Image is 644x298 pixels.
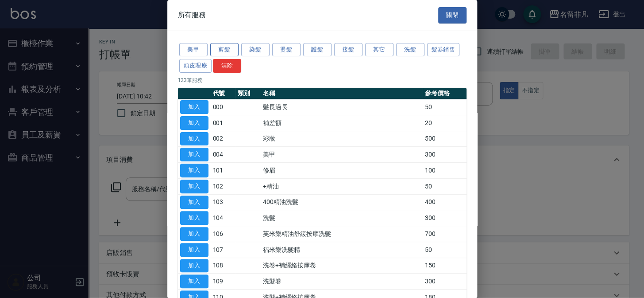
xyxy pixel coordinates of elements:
[423,194,467,210] td: 400
[423,163,467,179] td: 100
[261,99,422,115] td: 髮長過長
[211,88,236,99] th: 代號
[334,43,362,57] button: 接髮
[261,147,422,163] td: 美甲
[211,226,236,242] td: 106
[272,43,301,57] button: 燙髮
[261,115,422,131] td: 補差額
[396,43,424,57] button: 洗髮
[423,115,467,131] td: 20
[261,258,422,274] td: 洗卷+補經絡按摩卷
[180,132,208,146] button: 加入
[423,242,467,258] td: 50
[179,59,212,73] button: 頭皮理療
[241,43,270,57] button: 染髮
[180,243,208,257] button: 加入
[427,43,460,57] button: 髮券銷售
[180,274,208,288] button: 加入
[210,43,239,57] button: 剪髮
[235,88,261,99] th: 類別
[423,88,467,99] th: 參考價格
[303,43,332,57] button: 護髮
[178,11,206,20] span: 所有服務
[211,115,236,131] td: 001
[261,274,422,290] td: 洗髮卷
[211,131,236,147] td: 002
[180,196,208,209] button: 加入
[180,211,208,225] button: 加入
[261,242,422,258] td: 福米樂洗髮精
[438,7,467,24] button: 關閉
[180,259,208,273] button: 加入
[180,116,208,130] button: 加入
[423,258,467,274] td: 150
[261,88,422,99] th: 名稱
[365,43,393,57] button: 其它
[180,100,208,114] button: 加入
[179,43,208,57] button: 美甲
[211,210,236,226] td: 104
[423,178,467,194] td: 50
[180,148,208,161] button: 加入
[213,59,241,73] button: 清除
[180,227,208,241] button: 加入
[423,226,467,242] td: 700
[178,76,467,84] p: 123 筆服務
[211,163,236,179] td: 101
[261,210,422,226] td: 洗髮
[211,258,236,274] td: 108
[423,99,467,115] td: 50
[261,194,422,210] td: 400精油洗髮
[211,194,236,210] td: 103
[180,164,208,177] button: 加入
[261,178,422,194] td: +精油
[423,274,467,290] td: 300
[211,147,236,163] td: 004
[180,180,208,193] button: 加入
[423,210,467,226] td: 300
[423,131,467,147] td: 500
[261,163,422,179] td: 修眉
[211,178,236,194] td: 102
[261,131,422,147] td: 彩妝
[211,274,236,290] td: 109
[211,99,236,115] td: 000
[211,242,236,258] td: 107
[261,226,422,242] td: 芙米樂精油舒緩按摩洗髮
[423,147,467,163] td: 300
